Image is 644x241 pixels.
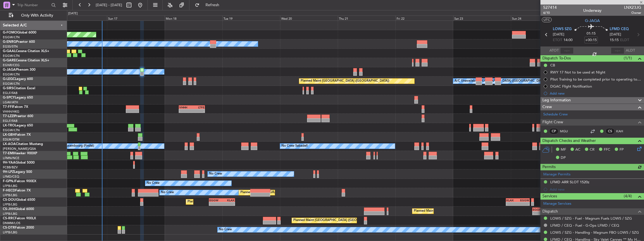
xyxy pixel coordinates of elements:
[3,161,35,164] a: 9H-YAAGlobal 5000
[3,40,16,44] span: G-ENRG
[3,68,16,72] span: G-JAGA
[209,202,222,206] div: -
[3,230,17,235] a: LFPB/LBG
[3,31,36,34] a: G-FOMOGlobal 6000
[414,207,502,215] div: Planned Maint [GEOGRAPHIC_DATA] ([GEOGRAPHIC_DATA])
[107,15,165,21] div: Sun 17
[3,221,20,225] a: DNMM/LOS
[543,5,557,10] span: 527414
[550,216,632,221] a: LOWS / SZG - Fuel - Magnum Fuels LOWS / SZG
[610,32,621,37] span: [DATE]
[511,15,569,21] div: Sun 24
[3,110,19,114] a: VHHH/HKG
[280,15,338,21] div: Wed 20
[3,59,49,62] a: G-GARECessna Citation XLS+
[616,129,629,134] a: KAH
[219,226,232,234] div: No Crew
[542,55,571,62] span: Dispatch To-Dos
[3,87,35,90] a: G-SIRSCitation Excel
[179,106,192,109] div: VHHH
[3,133,15,137] span: LX-GBH
[453,15,511,21] div: Sat 23
[165,15,222,21] div: Mon 18
[301,77,389,85] div: Planned Maint [GEOGRAPHIC_DATA] ([GEOGRAPHIC_DATA])
[3,54,20,58] a: EGGW/LTN
[561,147,566,153] span: MF
[187,198,276,206] div: Planned Maint [GEOGRAPHIC_DATA] ([GEOGRAPHIC_DATA])
[3,180,36,183] a: F-GPNJFalcon 900EX
[506,198,518,202] div: KLAX
[550,223,619,228] a: LFMD / CEQ - Fuel - G-Ops LFMD / CEQ
[51,142,94,150] div: No Crew Luxembourg (Findel)
[3,207,15,211] span: CS-JHH
[3,193,17,197] a: LFPB/LBG
[542,119,563,126] span: Flight Crew
[3,161,15,164] span: 9H-YAA
[3,115,33,118] a: T7-LZZIPraetor 600
[3,175,19,179] a: LFMD/CEQ
[549,48,559,53] span: ATOT
[293,216,382,225] div: Planned Maint [GEOGRAPHIC_DATA] ([GEOGRAPHIC_DATA])
[3,152,37,155] a: T7-EMIHawker 900XP
[624,10,641,15] span: Owner
[281,142,308,150] div: No Crew Sabadell
[620,37,629,43] span: ELDT
[49,15,107,21] div: Sat 16
[3,202,17,207] a: LFPB/LBG
[3,137,19,142] a: EDLW/DTM
[583,8,601,14] div: Underway
[3,170,14,174] span: 9H-LPZ
[3,96,15,99] span: G-SPCY
[3,180,15,183] span: F-GPNJ
[3,133,31,137] a: LX-GBHFalcon 7X
[560,129,573,134] a: MGU
[3,198,16,202] span: CS-DOU
[3,165,18,169] a: FCBB/BZV
[3,77,33,81] a: G-LEGCLegacy 600
[610,26,629,32] span: LFMD CEQ
[3,68,35,72] a: G-JAGAPhenom 300
[610,37,619,43] span: 15:15
[3,96,33,99] a: G-SPCYLegacy 650
[550,77,641,82] div: Pilot Training to be completed prior to operating to LFMD
[3,35,20,39] a: EGGW/LTN
[3,119,17,123] a: EGLF/FAB
[543,112,568,117] a: Schedule Crew
[3,59,16,62] span: G-GARE
[542,193,557,200] span: Services
[395,15,453,21] div: Fri 22
[179,109,192,113] div: -
[338,15,395,21] div: Thu 21
[209,198,222,202] div: EGGW
[553,26,572,32] span: LOWS SZG
[3,142,16,146] span: LX-AOA
[590,147,594,153] span: CR
[624,5,641,10] span: LNX23JG
[3,44,18,49] a: EGSS/STN
[3,124,15,127] span: LX-TRO
[3,115,14,118] span: T7-LZZI
[3,91,17,95] a: EGLF/FAB
[192,1,226,10] button: Refresh
[3,226,15,229] span: CS-DTR
[222,15,280,21] div: Tue 19
[550,91,641,96] div: Add new
[17,1,50,9] input: Trip Number
[626,48,635,53] span: ALDT
[553,32,564,37] span: [DATE]
[605,128,615,134] div: CS
[161,188,174,197] div: No Crew
[222,198,234,202] div: KLAX
[542,17,552,22] button: UTC
[240,188,329,197] div: Planned Maint [GEOGRAPHIC_DATA] ([GEOGRAPHIC_DATA])
[624,193,632,199] span: (4/4)
[3,184,17,188] a: LFPB/LBG
[3,87,14,90] span: G-SIRS
[533,208,545,211] div: EGGW
[15,14,59,17] span: Only With Activity
[604,147,610,153] span: FFC
[543,201,571,207] a: Manage Services
[3,105,13,109] span: T7-FFI
[3,142,43,146] a: LX-AOACitation Mustang
[3,207,34,211] a: CS-JHHGlobal 6000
